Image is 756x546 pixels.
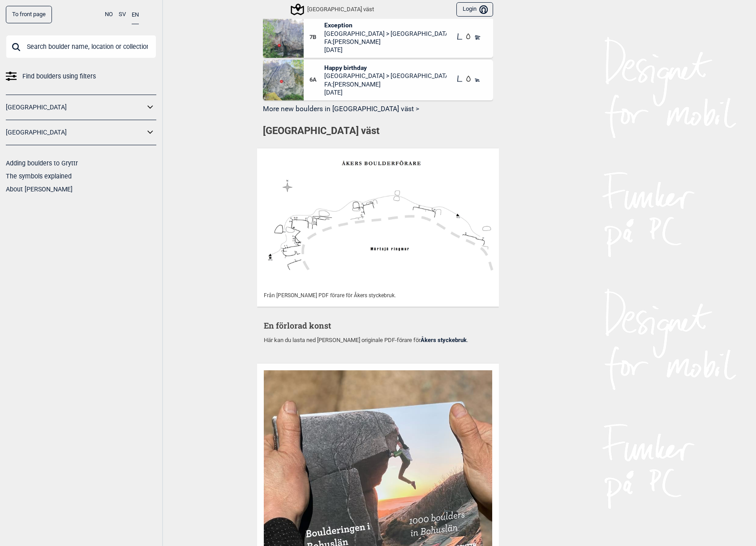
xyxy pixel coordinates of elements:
[119,6,126,23] button: SV
[456,2,493,17] button: Login
[292,4,374,15] div: [GEOGRAPHIC_DATA] väst
[6,173,72,180] a: The symbols explained
[324,88,447,96] span: [DATE]
[22,70,96,83] span: Find boulders using filters
[6,70,156,83] a: Find boulders using filters
[105,6,113,23] button: NO
[421,337,467,343] a: Åkers styckebruk
[6,126,145,139] a: [GEOGRAPHIC_DATA]
[324,80,447,88] span: FA: [PERSON_NAME]
[6,160,78,167] a: Adding boulders to Gryttr
[6,6,52,23] a: To front page
[6,35,156,58] input: Search boulder name, location or collection
[324,38,447,46] span: FA: [PERSON_NAME]
[264,320,492,331] h3: En förlorad konst
[263,17,493,58] div: Exception7BException[GEOGRAPHIC_DATA] > [GEOGRAPHIC_DATA]FA:[PERSON_NAME][DATE]
[324,46,447,54] span: [DATE]
[324,21,447,29] span: Exception
[324,30,447,38] span: [GEOGRAPHIC_DATA] > [GEOGRAPHIC_DATA]
[263,124,493,138] h1: [GEOGRAPHIC_DATA] väst
[324,72,447,80] span: [GEOGRAPHIC_DATA] > [GEOGRAPHIC_DATA]
[132,6,139,24] button: EN
[309,76,324,84] span: 6A
[309,34,324,41] span: 7B
[6,186,73,193] a: About [PERSON_NAME]
[264,291,492,300] p: Från [PERSON_NAME] PDF förare för Åkers styckebruk.
[324,64,447,72] span: Happy birthday
[257,148,499,285] img: Akers boulderforare
[263,60,493,100] div: Happy birthday6AHappy birthday[GEOGRAPHIC_DATA] > [GEOGRAPHIC_DATA]FA:[PERSON_NAME][DATE]
[263,17,304,58] img: Exception
[263,102,493,116] button: More new boulders in [GEOGRAPHIC_DATA] väst >
[6,101,145,114] a: [GEOGRAPHIC_DATA]
[264,336,492,345] p: Här kan du lasta ned [PERSON_NAME] originale PDF-förare för .
[263,60,304,100] img: Happy birthday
